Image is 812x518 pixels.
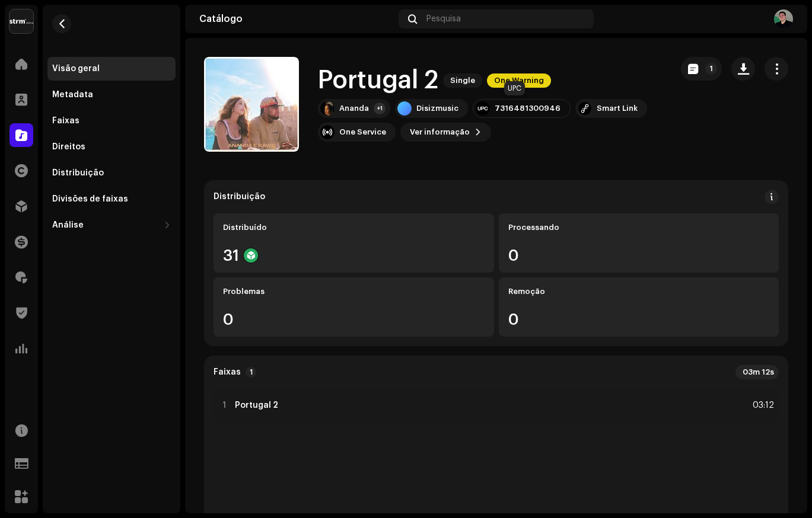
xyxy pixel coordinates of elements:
span: Ver informação [410,120,470,144]
span: Pesquisa [426,14,461,24]
re-m-nav-item: Faixas [47,109,176,133]
div: Análise [52,220,84,230]
div: Divisões de faixas [52,194,128,204]
re-m-nav-item: Metadata [47,83,176,107]
p-badge: 1 [246,367,256,378]
img: 05e7fc6f-ad7a-440c-b185-c49361d44b45 [320,101,335,116]
div: +1 [374,103,386,114]
div: Processando [508,223,770,232]
span: One Warning [487,73,551,88]
div: Visão geral [52,64,100,73]
strong: Faixas [214,367,241,377]
div: Disizmusic [416,104,458,113]
img: 918a7c50-60df-4dc6-aa5d-e5e31497a30a [774,9,793,28]
div: Distribuído [223,223,485,232]
re-m-nav-item: Divisões de faixas [47,187,176,211]
strong: Portugal 2 [235,401,278,410]
div: Ananda [339,104,369,113]
span: Single [443,73,482,88]
div: Smart Link [597,104,638,113]
div: 7316481300946 [495,104,561,113]
re-m-nav-item: Direitos [47,135,176,159]
re-m-nav-item: Distribuição [47,161,176,185]
div: Direitos [52,142,85,152]
button: Ver informação [400,123,491,142]
div: 03:12 [748,398,774,413]
re-m-nav-dropdown: Análise [47,213,176,237]
div: Problemas [223,287,485,296]
div: Faixas [52,116,79,126]
img: 408b884b-546b-4518-8448-1008f9c76b02 [9,9,33,33]
re-m-nav-item: Visão geral [47,57,176,81]
div: Distribuição [214,192,265,202]
p-badge: 1 [705,63,717,75]
div: Catálogo [199,14,394,24]
h1: Portugal 2 [318,67,438,94]
div: Metadata [52,90,93,100]
div: Distribuição [52,168,104,178]
div: One Service [339,127,386,137]
div: Remoção [508,287,770,296]
button: 1 [681,57,722,81]
div: 03m 12s [735,365,779,379]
